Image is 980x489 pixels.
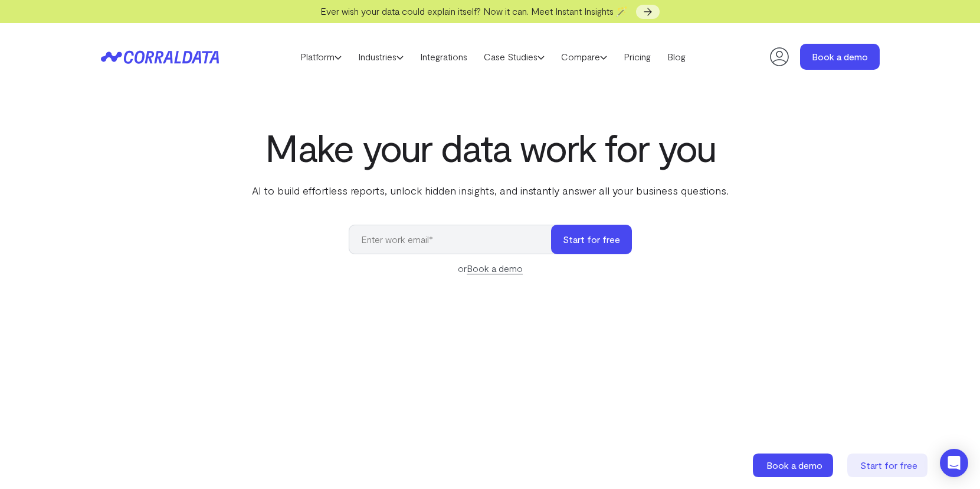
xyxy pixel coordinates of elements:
a: Blog [659,48,694,66]
a: Book a demo [800,44,880,70]
div: Open Intercom Messenger [940,449,968,477]
span: Ever wish your data could explain itself? Now it can. Meet Instant Insights 🪄 [320,5,628,17]
a: Compare [553,48,615,66]
h1: Make your data work for you [250,126,731,169]
span: Start for free [860,459,917,471]
span: Book a demo [766,459,822,471]
a: Pricing [615,48,659,66]
a: Book a demo [467,263,523,274]
a: Book a demo [753,454,835,477]
p: AI to build effortless reports, unlock hidden insights, and instantly answer all your business qu... [250,183,731,198]
button: Start for free [551,225,632,254]
a: Start for free [847,454,930,477]
a: Case Studies [476,48,553,66]
div: or [349,261,632,276]
a: Integrations [412,48,476,66]
a: Industries [350,48,412,66]
input: Enter work email* [349,225,563,254]
a: Platform [292,48,350,66]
